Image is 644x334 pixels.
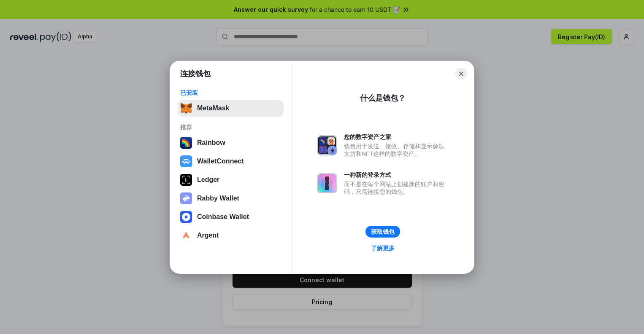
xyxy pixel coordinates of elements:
div: 一种新的登录方式 [344,171,449,179]
div: 您的数字资产之家 [344,133,449,141]
button: Argent [178,227,284,244]
div: Rainbow [197,139,225,147]
h1: 连接钱包 [180,69,211,79]
button: MetaMask [178,100,284,117]
div: 钱包用于发送、接收、存储和显示像以太坊和NFT这样的数字资产。 [344,142,449,158]
button: Rainbow [178,134,284,151]
button: Ledger [178,171,284,188]
button: Close [455,68,467,80]
div: WalletConnect [197,158,244,165]
div: 了解更多 [371,244,395,252]
img: svg+xml,%3Csvg%20xmlns%3D%22http%3A%2F%2Fwww.w3.org%2F2000%2Fsvg%22%20fill%3D%22none%22%20viewBox... [317,173,337,193]
div: 获取钱包 [371,228,395,235]
img: svg+xml,%3Csvg%20fill%3D%22none%22%20height%3D%2233%22%20viewBox%3D%220%200%2035%2033%22%20width%... [180,102,192,114]
div: Ledger [197,176,219,184]
div: 推荐 [180,123,281,131]
img: svg+xml,%3Csvg%20width%3D%2228%22%20height%3D%2228%22%20viewBox%3D%220%200%2028%2028%22%20fill%3D... [180,230,192,241]
button: Rabby Wallet [178,190,284,207]
div: Rabby Wallet [197,195,239,202]
button: WalletConnect [178,153,284,170]
div: 已安装 [180,89,281,96]
div: MetaMask [197,104,229,112]
a: 了解更多 [366,243,400,254]
img: svg+xml,%3Csvg%20width%3D%2228%22%20height%3D%2228%22%20viewBox%3D%220%200%2028%2028%22%20fill%3D... [180,211,192,223]
div: Argent [197,232,219,239]
img: svg+xml,%3Csvg%20width%3D%22120%22%20height%3D%22120%22%20viewBox%3D%220%200%20120%20120%22%20fil... [180,137,192,149]
img: svg+xml,%3Csvg%20xmlns%3D%22http%3A%2F%2Fwww.w3.org%2F2000%2Fsvg%22%20fill%3D%22none%22%20viewBox... [317,135,337,155]
div: 而不是在每个网站上创建新的账户和密码，只需连接您的钱包。 [344,180,449,195]
button: Coinbase Wallet [178,208,284,225]
div: 什么是钱包？ [360,93,406,103]
button: 获取钱包 [365,226,400,238]
img: svg+xml,%3Csvg%20width%3D%2228%22%20height%3D%2228%22%20viewBox%3D%220%200%2028%2028%22%20fill%3D... [180,155,192,167]
img: svg+xml,%3Csvg%20xmlns%3D%22http%3A%2F%2Fwww.w3.org%2F2000%2Fsvg%22%20width%3D%2228%22%20height%3... [180,174,192,186]
div: Coinbase Wallet [197,213,249,221]
img: svg+xml,%3Csvg%20xmlns%3D%22http%3A%2F%2Fwww.w3.org%2F2000%2Fsvg%22%20fill%3D%22none%22%20viewBox... [180,192,192,204]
